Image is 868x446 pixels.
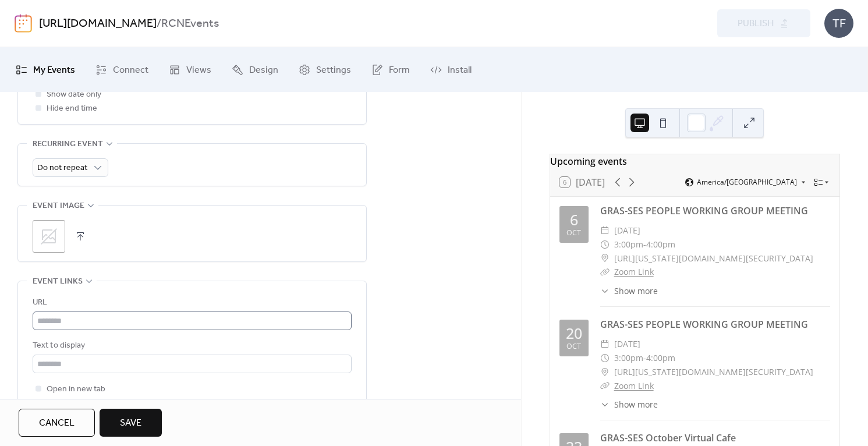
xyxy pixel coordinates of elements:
div: 20 [566,326,582,341]
div: ​ [600,285,610,297]
a: GRAS-SES PEOPLE WORKING GROUP MEETING [600,204,808,217]
div: ​ [600,351,610,365]
div: 6 [570,213,578,227]
span: Open in new tab [47,383,105,397]
span: Connect [113,61,148,79]
b: RCNEvents [161,13,219,35]
a: Connect [87,52,157,87]
div: ​ [600,224,610,238]
div: ​ [600,238,610,252]
img: logo [15,14,32,33]
div: Upcoming events [550,154,839,168]
div: URL [33,296,349,310]
a: GRAS-SES October Virtual Cafe [600,431,736,444]
span: Design [249,61,278,79]
a: GRAS-SES PEOPLE WORKING GROUP MEETING [600,318,808,331]
button: Cancel [19,409,95,437]
div: ; [33,220,65,253]
button: ​Show more [600,398,658,410]
span: [URL][US_STATE][DOMAIN_NAME][SECURITY_DATA] [614,365,813,379]
span: 4:00pm [646,238,675,252]
span: Show more [614,285,658,297]
span: Settings [316,61,351,79]
div: ​ [600,265,610,279]
span: 4:00pm [646,351,675,365]
span: 3:00pm [614,238,643,252]
div: Text to display [33,339,349,353]
a: Zoom Link [614,266,654,277]
b: / [157,13,161,35]
span: Cancel [39,416,75,430]
span: [DATE] [614,224,640,238]
span: Show date only [47,88,101,102]
div: ​ [600,398,610,410]
span: Save [120,416,141,430]
a: Zoom Link [614,380,654,391]
div: ​ [600,365,610,379]
span: Do not repeat [37,160,87,176]
span: Form [389,61,410,79]
span: [URL][US_STATE][DOMAIN_NAME][SECURITY_DATA] [614,252,813,266]
a: Design [223,52,287,87]
span: - [643,351,646,365]
div: ​ [600,379,610,393]
a: [URL][DOMAIN_NAME] [39,13,157,35]
span: Views [186,61,211,79]
span: Show more [614,398,658,410]
a: My Events [7,52,84,87]
a: Form [363,52,419,87]
div: Oct [566,343,581,351]
div: TF [824,9,853,38]
div: ​ [600,252,610,266]
span: Event image [33,199,84,213]
span: Hide end time [47,102,97,116]
span: America/[GEOGRAPHIC_DATA] [697,179,797,186]
a: Install [421,52,480,87]
div: ​ [600,337,610,351]
span: Recurring event [33,137,103,151]
span: 3:00pm [614,351,643,365]
span: - [643,238,646,252]
span: Event links [33,275,83,289]
a: Settings [290,52,360,87]
span: [DATE] [614,337,640,351]
div: Oct [566,229,581,237]
button: Save [100,409,162,437]
a: Views [160,52,220,87]
span: Install [448,61,472,79]
span: My Events [33,61,75,79]
button: ​Show more [600,285,658,297]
